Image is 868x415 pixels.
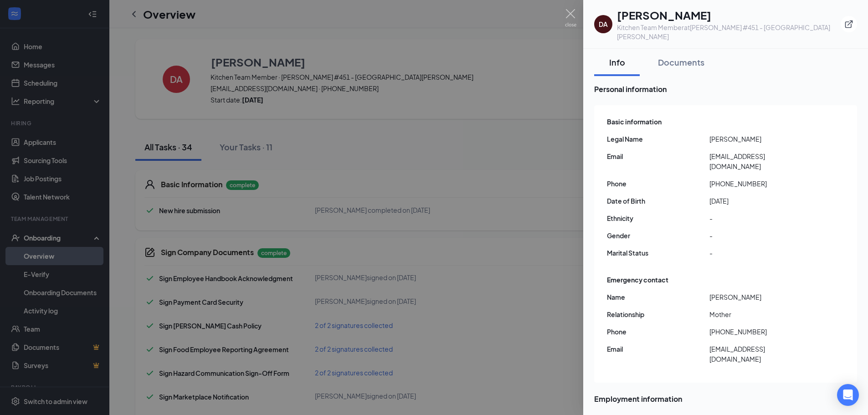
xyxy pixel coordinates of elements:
div: Info [603,56,631,68]
span: - [709,213,812,223]
div: Documents [658,56,704,68]
span: Personal information [594,83,857,95]
span: [PHONE_NUMBER] [709,179,812,189]
div: Open Intercom Messenger [837,384,859,406]
span: [DATE] [709,196,812,206]
h1: [PERSON_NAME] [617,7,841,23]
span: [PHONE_NUMBER] [709,327,812,337]
span: Mother [709,309,812,319]
span: Gender [607,231,709,241]
span: Relationship [607,309,709,319]
div: Kitchen Team Member at [PERSON_NAME] #451 - [GEOGRAPHIC_DATA][PERSON_NAME] [617,23,841,41]
span: Emergency contact [607,275,668,285]
span: Email [607,344,709,354]
span: Phone [607,327,709,337]
span: [EMAIL_ADDRESS][DOMAIN_NAME] [709,151,812,171]
div: DA [599,20,608,29]
span: [PERSON_NAME] [709,292,812,302]
span: - [709,231,812,241]
span: - [709,248,812,258]
span: Email [607,151,709,161]
span: Marital Status [607,248,709,258]
button: ExternalLink [841,16,857,32]
span: [EMAIL_ADDRESS][DOMAIN_NAME] [709,344,812,364]
span: [PERSON_NAME] [709,134,812,144]
span: Date of Birth [607,196,709,206]
span: Phone [607,179,709,189]
span: Legal Name [607,134,709,144]
span: Name [607,292,709,302]
span: Employment information [594,393,857,405]
span: Basic information [607,117,662,127]
span: Ethnicity [607,213,709,223]
svg: ExternalLink [844,20,853,29]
